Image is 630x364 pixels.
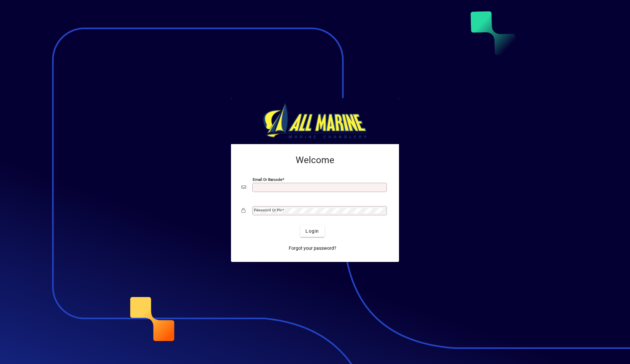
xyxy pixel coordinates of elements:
[305,228,319,235] span: Login
[254,208,282,212] mat-label: Password or Pin
[286,242,339,254] a: Forgot your password?
[300,225,324,237] button: Login
[253,177,282,182] mat-label: Email or Barcode
[241,155,388,166] h2: Welcome
[289,245,336,252] span: Forgot your password?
